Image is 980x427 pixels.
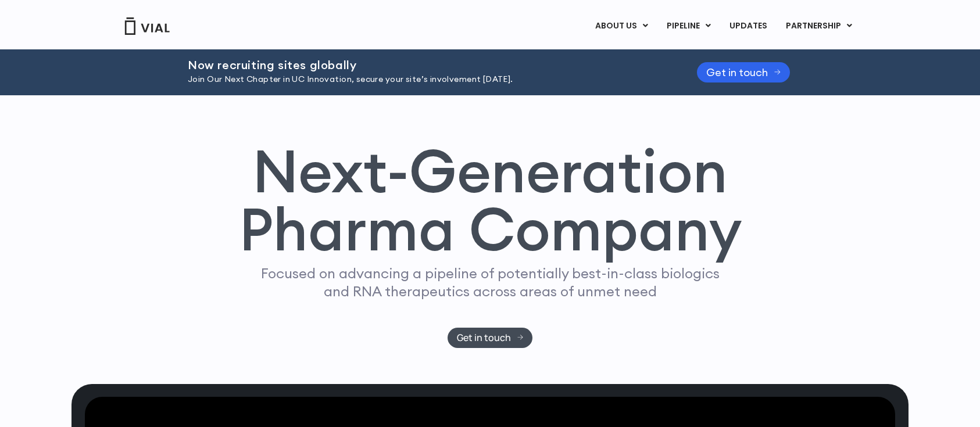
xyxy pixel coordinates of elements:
[720,16,776,36] a: UPDATES
[706,68,768,77] span: Get in touch
[256,264,724,300] p: Focused on advancing a pipeline of potentially best-in-class biologics and RNA therapeutics acros...
[238,142,742,259] h1: Next-Generation Pharma Company
[586,16,657,36] a: ABOUT USMenu Toggle
[697,62,790,82] a: Get in touch
[448,328,533,348] a: Get in touch
[188,73,668,86] p: Join Our Next Chapter in UC Innovation, secure your site’s involvement [DATE].
[777,16,861,36] a: PARTNERSHIPMenu Toggle
[188,59,668,71] h2: Now recruiting sites globally
[657,16,720,36] a: PIPELINEMenu Toggle
[457,333,511,342] span: Get in touch
[124,17,170,35] img: Vial Logo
